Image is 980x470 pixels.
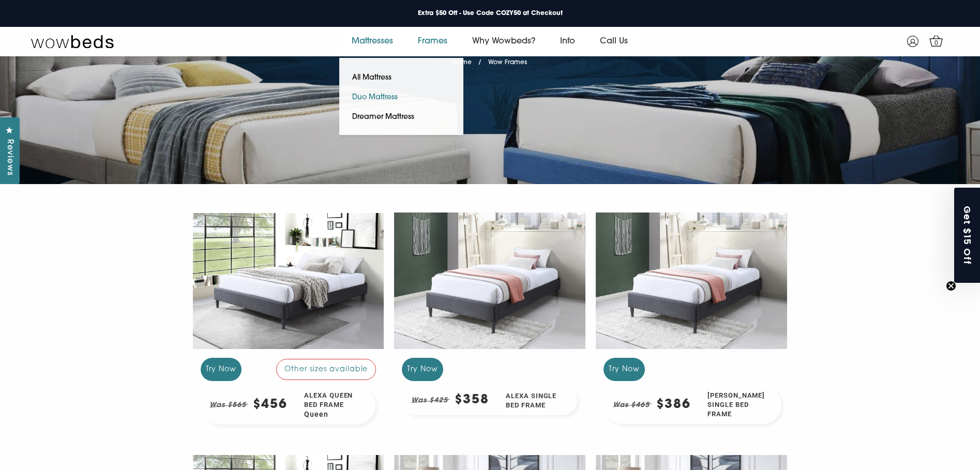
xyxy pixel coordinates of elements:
[927,32,945,50] a: 0
[455,394,489,407] div: $358
[460,27,548,56] a: Why Wowbeds?
[931,38,942,49] span: 0
[613,399,652,412] em: Was $465
[699,386,781,424] div: [PERSON_NAME] Single Bed Frame
[548,27,587,56] a: Info
[587,27,640,56] a: Call Us
[201,358,242,381] div: Try Now
[604,358,645,381] div: Try Now
[488,59,527,66] span: Wow Frames
[193,209,384,433] a: Try Now Other sizes available Was $565 $456 Alexa Queen Bed FrameQueen
[410,7,571,20] a: Extra $50 Off - Use Code COZY50 at Checkout
[339,27,405,56] a: Mattresses
[296,386,375,424] div: Alexa Queen Bed Frame
[656,399,691,412] div: $386
[478,59,481,66] span: /
[405,27,460,56] a: Frames
[497,387,577,415] div: Alexa Single Bed Frame
[411,394,450,407] em: Was $425
[954,188,980,283] div: Get $15 OffClose teaser
[402,358,443,381] div: Try Now
[453,46,527,72] nav: breadcrumbs
[209,399,248,412] em: Was $565
[394,209,585,423] a: Try Now Was $425 $358 Alexa Single Bed Frame
[3,139,16,176] span: Reviews
[946,281,956,291] button: Close teaser
[339,68,404,88] a: All Mattress
[276,359,376,380] div: Other sizes available
[961,205,974,265] span: Get $15 Off
[339,88,411,108] a: Duo Mattress
[339,108,427,127] a: Dreamer Mattress
[596,209,787,432] a: Try Now Was $465 $386 [PERSON_NAME] Single Bed Frame
[31,34,114,49] img: Wow Beds Logo
[253,399,288,412] div: $456
[304,410,359,420] span: Queen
